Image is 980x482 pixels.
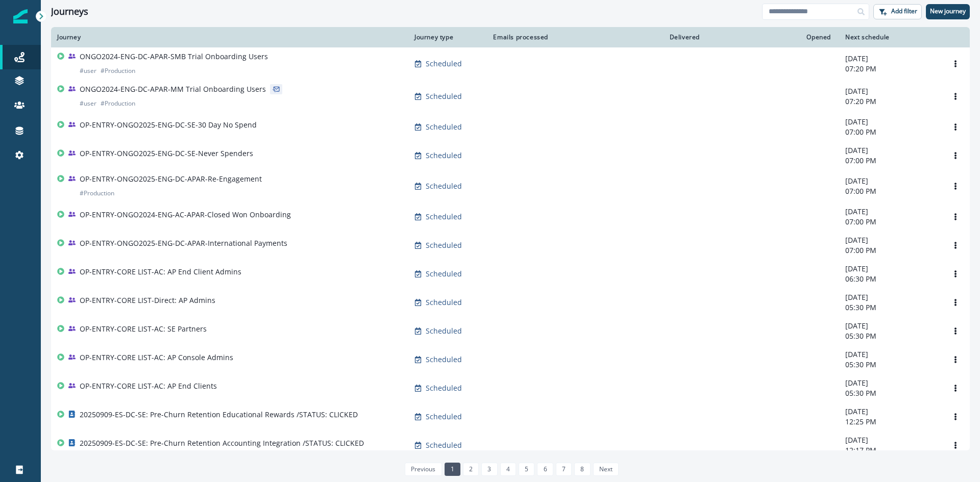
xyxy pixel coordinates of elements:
p: Scheduled [426,440,462,450]
button: Options [947,119,964,135]
a: Page 7 [556,463,572,476]
img: Inflection [13,9,28,23]
a: 20250909-ES-DC-SE: Pre-Churn Retention Educational Rewards /STATUS: CLICKEDScheduled-[DATE]12:25 ... [51,402,970,431]
p: [DATE] [845,207,935,217]
div: Journey type [414,33,479,41]
p: [DATE] [845,176,935,186]
p: 20250909-ES-DC-SE: Pre-Churn Retention Accounting Integration /STATUS: CLICKED [80,438,364,448]
a: OP-ENTRY-ONGO2025-ENG-DC-APAR-Re-Engagement#ProductionScheduled-[DATE]07:00 PMOptions [51,170,970,202]
a: OP-ENTRY-ONGO2025-ENG-DC-SE-Never SpendersScheduled-[DATE]07:00 PMOptions [51,141,970,170]
button: Options [947,352,964,367]
button: Options [947,438,964,453]
div: Emails processed [491,33,550,41]
button: Options [947,238,964,253]
button: Options [947,323,964,339]
p: Scheduled [426,59,462,69]
p: ONGO2024-ENG-DC-APAR-MM Trial Onboarding Users [80,84,266,94]
div: Opened [714,33,833,41]
p: 07:00 PM [845,156,935,166]
p: [DATE] [845,435,935,445]
div: Journey [57,33,402,41]
a: OP-ENTRY-ONGO2025-ENG-DC-SE-30 Day No SpendScheduled-[DATE]07:00 PMOptions [51,113,970,141]
p: Scheduled [426,412,462,422]
p: OP-ENTRY-CORE LIST-AC: AP End Clients [80,381,217,391]
p: Scheduled [426,269,462,279]
p: Scheduled [426,91,462,102]
a: OP-ENTRY-CORE LIST-AC: SE PartnersScheduled-[DATE]05:30 PMOptions [51,317,970,345]
p: 07:00 PM [845,186,935,196]
p: 07:20 PM [845,64,935,74]
p: OP-ENTRY-CORE LIST-AC: AP Console Admins [80,352,233,363]
button: Options [947,179,964,194]
p: OP-ENTRY-ONGO2024-ENG-AC-APAR-Closed Won Onboarding [80,210,291,220]
p: 12:17 PM [845,445,935,455]
p: 07:00 PM [845,217,935,227]
p: [DATE] [845,145,935,156]
p: 07:00 PM [845,127,935,137]
a: Page 1 is your current page [445,463,460,476]
p: [DATE] [845,86,935,96]
p: OP-ENTRY-CORE LIST-Direct: AP Admins [80,295,215,306]
p: OP-ENTRY-CORE LIST-AC: SE Partners [80,324,207,334]
p: OP-ENTRY-CORE LIST-AC: AP End Client Admins [80,267,241,277]
a: Page 4 [500,463,516,476]
p: [DATE] [845,117,935,127]
p: # Production [101,66,135,76]
p: ONGO2024-ENG-DC-APAR-SMB Trial Onboarding Users [80,52,268,62]
p: [DATE] [845,235,935,245]
p: Scheduled [426,354,462,365]
p: Scheduled [426,297,462,308]
p: # Production [101,98,135,109]
p: [DATE] [845,321,935,331]
h1: Journeys [51,6,88,17]
button: Options [947,295,964,310]
p: Scheduled [426,181,462,191]
p: [DATE] [845,378,935,388]
p: [DATE] [845,407,935,417]
a: OP-ENTRY-ONGO2024-ENG-AC-APAR-Closed Won OnboardingScheduled-[DATE]07:00 PMOptions [51,202,970,231]
p: 06:30 PM [845,274,935,284]
p: [DATE] [845,292,935,302]
p: OP-ENTRY-ONGO2025-ENG-DC-APAR-International Payments [80,238,287,248]
button: Options [947,409,964,424]
p: OP-ENTRY-ONGO2025-ENG-DC-APAR-Re-Engagement [80,174,262,184]
div: Next schedule [845,33,935,41]
ul: Pagination [402,463,619,476]
p: Scheduled [426,383,462,393]
p: 05:30 PM [845,331,935,341]
p: # user [80,66,96,76]
button: Add filter [873,4,922,19]
a: Page 2 [463,463,479,476]
a: Page 8 [574,463,590,476]
p: 07:00 PM [845,245,935,256]
a: ONGO2024-ENG-DC-APAR-MM Trial Onboarding Users#user#ProductionScheduled-[DATE]07:20 PMOptions [51,80,970,113]
a: 20250909-ES-DC-SE: Pre-Churn Retention Accounting Integration /STATUS: CLICKEDScheduled-[DATE]12:... [51,431,970,460]
p: Scheduled [426,122,462,132]
p: # user [80,98,96,109]
p: 12:25 PM [845,417,935,427]
a: ONGO2024-ENG-DC-APAR-SMB Trial Onboarding Users#user#ProductionScheduled-[DATE]07:20 PMOptions [51,47,970,80]
p: 05:30 PM [845,388,935,398]
p: Scheduled [426,150,462,161]
a: Page 6 [537,463,553,476]
p: New journey [930,8,966,15]
div: Delivered [562,33,702,41]
p: Scheduled [426,240,462,250]
p: [DATE] [845,349,935,360]
p: OP-ENTRY-ONGO2025-ENG-DC-SE-Never Spenders [80,148,253,159]
button: New journey [926,4,970,19]
p: OP-ENTRY-ONGO2025-ENG-DC-SE-30 Day No Spend [80,120,257,130]
p: [DATE] [845,54,935,64]
p: [DATE] [845,264,935,274]
p: 05:30 PM [845,302,935,313]
p: 05:30 PM [845,360,935,370]
button: Options [947,148,964,163]
a: Page 5 [519,463,534,476]
p: Scheduled [426,212,462,222]
a: OP-ENTRY-CORE LIST-Direct: AP AdminsScheduled-[DATE]05:30 PMOptions [51,288,970,317]
button: Options [947,380,964,396]
a: OP-ENTRY-CORE LIST-AC: AP End ClientsScheduled-[DATE]05:30 PMOptions [51,374,970,402]
a: OP-ENTRY-CORE LIST-AC: AP Console AdminsScheduled-[DATE]05:30 PMOptions [51,345,970,374]
a: Page 3 [481,463,497,476]
a: OP-ENTRY-ONGO2025-ENG-DC-APAR-International PaymentsScheduled-[DATE]07:00 PMOptions [51,231,970,260]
